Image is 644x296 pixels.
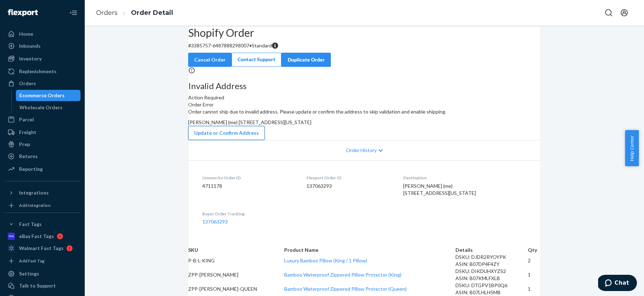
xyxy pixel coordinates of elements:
[346,147,377,154] span: Order History
[19,129,36,136] div: Freight
[202,219,228,225] a: 137063293
[4,127,80,138] a: Freight
[188,101,541,108] header: Order Error
[4,163,80,175] a: Reporting
[602,6,616,20] button: Open Search Box
[4,139,80,150] a: Prep
[8,9,38,16] img: Flexport logo
[188,254,284,268] td: P-B-L-KING
[19,233,54,240] div: eBay Fast Tags
[19,221,42,228] div: Fast Tags
[4,268,80,279] a: Settings
[188,81,541,101] div: Action Required
[4,257,80,265] a: Add Fast Tag
[4,187,80,198] button: Integrations
[284,257,367,263] a: Luxury Bamboo Pillow (King / 1 Pillow)
[528,254,541,268] td: 2
[284,246,455,254] th: Product Name
[90,2,179,23] ol: breadcrumbs
[19,189,49,196] div: Integrations
[19,270,39,277] div: Settings
[188,246,284,254] th: SKU
[528,246,541,254] th: Qty
[232,53,281,67] a: Contact Support
[19,282,56,289] div: Talk to Support
[455,246,528,254] th: Details
[403,183,476,196] span: [PERSON_NAME] (me) [STREET_ADDRESS][US_STATE]
[4,114,80,125] a: Parcel
[19,245,64,252] div: Walmart Fast Tags
[306,182,392,190] dd: 137063293
[4,231,80,242] a: eBay Fast Tags
[188,126,265,140] button: Update or Confirm Address
[4,78,80,89] a: Orders
[284,286,407,292] a: Bamboo Waterproof Zippered Pillow Protector (Queen)
[281,53,331,67] button: Duplicate Order
[66,6,80,20] button: Close Navigation
[4,28,80,40] a: Home
[403,175,526,181] dt: Destination
[188,108,541,115] p: Order cannot ship due to invalid address. Please update or confirm the address to skip validation...
[19,166,43,173] div: Reporting
[4,151,80,162] a: Returns
[617,6,631,20] button: Open account menu
[19,80,36,87] div: Orders
[202,211,295,217] dt: Buyer Order Tracking
[19,104,62,111] div: Wholesale Orders
[19,68,56,75] div: Replenishments
[188,282,284,296] td: ZPP-[PERSON_NAME]-QUEEN
[455,282,528,289] div: DSKU: DTGPV1BP0Q6
[528,282,541,296] td: 1
[19,153,38,160] div: Returns
[188,53,232,67] button: Cancel Order
[4,40,80,52] a: Inbounds
[19,92,65,99] div: Ecommerce Orders
[4,280,80,291] button: Talk to Support
[188,42,541,49] p: # 3385757-6487888298007
[249,42,252,48] span: •
[96,9,118,17] a: Orders
[188,81,541,91] h3: Invalid Address
[284,272,401,278] a: Bamboo Waterproof Zippered Pillow Protector (King)
[455,261,528,268] div: ASIN: B07DP4F4ZY
[4,66,80,77] a: Replenishments
[625,130,639,166] button: Help Center
[202,175,295,181] dt: Linnworks Order ID
[528,268,541,282] td: 1
[306,175,392,181] dt: Flexport Order ID
[455,268,528,275] div: DSKU: DIKDUHXYZS2
[16,102,81,113] a: Wholesale Orders
[455,289,528,296] div: ASIN: B07LHLH5MB
[202,182,295,190] dd: 4711178
[598,275,637,292] iframe: Opens a widget where you can chat to one of our agents
[188,268,284,282] td: ZPP-[PERSON_NAME]
[4,219,80,230] button: Fast Tags
[19,141,30,148] div: Prep
[4,201,80,210] a: Add Integration
[188,27,541,39] h2: Shopify Order
[4,243,80,254] a: Walmart Fast Tags
[19,258,44,264] div: Add Fast Tag
[4,53,80,64] a: Inventory
[16,90,81,101] a: Ecommerce Orders
[287,56,325,63] div: Duplicate Order
[19,116,34,123] div: Parcel
[19,55,42,62] div: Inventory
[131,9,173,17] a: Order Detail
[455,254,528,261] div: DSKU: DJDR2RYOYPK
[19,30,33,37] div: Home
[455,275,528,282] div: ASIN: B07KMLFXLB
[19,42,41,50] div: Inbounds
[188,119,311,125] span: [PERSON_NAME] (me) [STREET_ADDRESS][US_STATE]
[252,42,272,48] span: Standard
[19,202,50,208] div: Add Integration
